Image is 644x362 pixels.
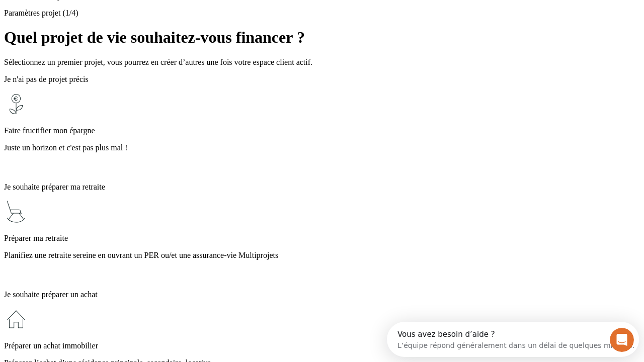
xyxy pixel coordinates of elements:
[4,251,640,260] p: Planifiez une retraite sereine en ouvrant un PER ou/et une assurance-vie Multiprojets
[610,328,634,352] iframe: Intercom live chat
[387,322,639,357] iframe: Intercom live chat discovery launcher
[4,9,640,18] p: Paramètres projet (1/4)
[4,341,640,350] p: Préparer un achat immobilier
[4,28,640,47] h1: Quel projet de vie souhaitez-vous financer ?
[4,183,640,192] p: Je souhaite préparer ma retraite
[4,58,312,66] span: Sélectionnez un premier projet, vous pourrez en créer d’autres une fois votre espace client actif.
[4,143,640,152] p: Juste un horizon et c'est pas plus mal !
[4,290,640,299] p: Je souhaite préparer un achat
[4,126,640,135] p: Faire fructifier mon épargne
[11,17,248,27] div: L’équipe répond généralement dans un délai de quelques minutes.
[11,9,248,17] div: Vous avez besoin d’aide ?
[4,234,640,243] p: Préparer ma retraite
[4,75,640,84] p: Je n'ai pas de projet précis
[4,4,277,32] div: Ouvrir le Messenger Intercom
